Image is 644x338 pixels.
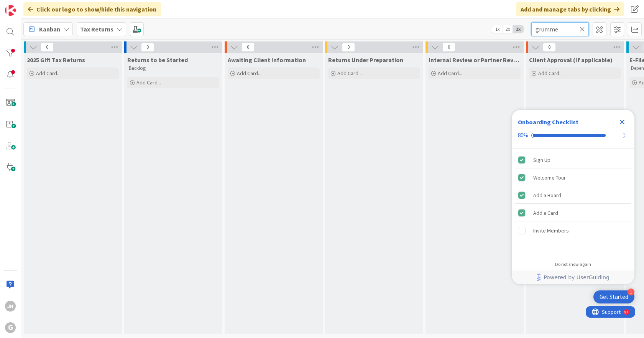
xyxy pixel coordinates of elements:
a: Powered by UserGuiding [516,270,631,284]
span: Add Card... [538,70,563,77]
div: Do not show again [555,261,591,267]
div: Footer [512,270,634,284]
div: Add and manage tabs by clicking [516,2,624,16]
div: Open Get Started checklist, remaining modules: 1 [593,290,634,303]
b: Tax Returns [80,25,113,33]
input: Quick Filter... [531,22,589,36]
span: Returns Under Preparation [328,56,403,64]
span: 2x [503,25,513,33]
span: 0 [141,43,154,52]
div: Checklist progress: 80% [518,132,628,139]
span: Powered by UserGuiding [544,273,609,282]
img: Visit kanbanzone.com [5,5,16,16]
span: 1x [492,25,503,33]
span: Add Card... [237,70,261,77]
span: Add Card... [438,70,462,77]
span: 2025 Gift Tax Returns [27,56,85,64]
div: 9+ [39,3,43,9]
div: Checklist items [512,148,634,256]
div: Checklist Container [512,110,634,284]
span: 0 [242,43,255,52]
div: Welcome Tour [533,173,566,182]
span: Add Card... [136,79,161,86]
div: Add a Card [533,208,558,218]
div: Close Checklist [616,116,628,128]
div: Add a Board [533,191,561,200]
span: Internal Review or Partner Review [429,56,521,64]
div: Add a Card is complete. [515,204,631,221]
span: 0 [342,43,355,52]
div: Sign Up is complete. [515,152,631,168]
span: Awaiting Client Information [228,56,306,64]
div: JH [5,301,16,312]
div: 80% [518,132,528,139]
span: Support [16,1,35,10]
span: 3x [513,25,523,33]
div: Add a Board is complete. [515,187,631,204]
div: Sign Up [533,155,550,165]
div: G [5,322,16,333]
span: Add Card... [36,70,61,77]
span: Add Card... [337,70,362,77]
span: 0 [543,43,556,52]
div: Get Started [600,293,628,301]
div: Click our logo to show/hide this navigation [23,2,161,16]
div: Welcome Tour is complete. [515,169,631,186]
div: 1 [628,289,634,295]
span: Kanban [39,25,60,34]
div: Invite Members is incomplete. [515,222,631,239]
span: 0 [442,43,455,52]
span: Returns to be Started [127,56,188,64]
div: Onboarding Checklist [518,117,578,127]
span: Client Approval (If applicable) [529,56,613,64]
p: Backlog [129,65,218,71]
div: Invite Members [533,226,569,235]
span: 0 [41,43,54,52]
